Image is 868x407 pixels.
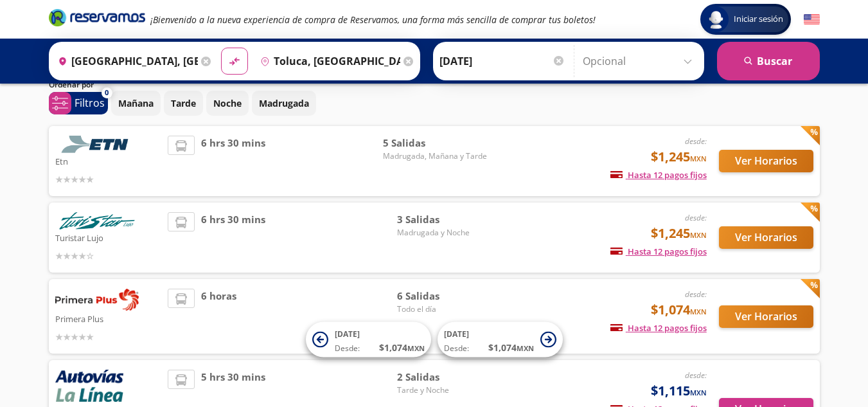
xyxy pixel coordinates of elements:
small: MXN [517,343,534,353]
small: MXN [690,388,707,397]
em: desde: [685,212,707,223]
img: Etn [55,136,139,153]
span: Desde: [335,343,360,354]
span: 6 hrs 30 mins [201,212,265,263]
button: 0Filtros [49,92,108,114]
button: Tarde [164,91,203,116]
p: Madrugada [259,96,309,110]
span: Hasta 12 pagos fijos [610,169,707,181]
span: Tarde y Noche [397,384,487,396]
span: Hasta 12 pagos fijos [610,246,707,257]
span: Todo el día [397,303,487,315]
span: Madrugada, Mañana y Tarde [383,150,487,162]
input: Buscar Destino [255,45,400,77]
span: 6 horas [201,289,236,344]
span: 5 Salidas [383,136,487,150]
img: Autovías y La Línea [55,370,123,402]
button: Noche [206,91,249,116]
span: $1,245 [651,224,707,243]
span: [DATE] [335,329,360,339]
img: Turistar Lujo [55,212,139,230]
span: $1,115 [651,381,707,401]
i: Brand Logo [49,8,145,27]
p: Noche [213,96,242,110]
span: $ 1,074 [379,341,425,354]
input: Opcional [583,45,698,77]
span: 6 Salidas [397,289,487,303]
span: 0 [105,87,109,98]
span: 6 hrs 30 mins [201,136,265,186]
button: Ver Horarios [719,226,813,249]
span: Iniciar sesión [729,13,788,26]
span: Desde: [444,343,469,354]
small: MXN [407,343,425,353]
a: Brand Logo [49,8,145,31]
button: Ver Horarios [719,150,813,172]
span: 2 Salidas [397,370,487,384]
button: [DATE]Desde:$1,074MXN [306,322,431,357]
p: Tarde [171,96,196,110]
span: Hasta 12 pagos fijos [610,322,707,334]
p: Filtros [75,95,105,111]
small: MXN [690,154,707,163]
span: $ 1,074 [488,341,534,354]
p: Etn [55,153,162,168]
em: desde: [685,370,707,381]
input: Buscar Origen [53,45,198,77]
button: [DATE]Desde:$1,074MXN [438,322,563,357]
em: desde: [685,136,707,147]
button: English [804,12,820,28]
p: Ordenar por [49,79,94,91]
img: Primera Plus [55,289,139,311]
em: ¡Bienvenido a la nueva experiencia de compra de Reservamos, una forma más sencilla de comprar tus... [150,14,596,26]
p: Mañana [118,96,154,110]
button: Madrugada [252,91,316,116]
button: Buscar [717,42,820,80]
span: $1,074 [651,300,707,320]
input: Elegir Fecha [439,45,565,77]
p: Primera Plus [55,311,162,326]
span: Madrugada y Noche [397,227,487,239]
small: MXN [690,307,707,316]
p: Turistar Lujo [55,230,162,245]
small: MXN [690,230,707,240]
span: $1,245 [651,147,707,167]
span: 3 Salidas [397,212,487,227]
span: [DATE] [444,329,469,339]
em: desde: [685,289,707,300]
button: Mañana [111,91,161,116]
button: Ver Horarios [719,305,813,328]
